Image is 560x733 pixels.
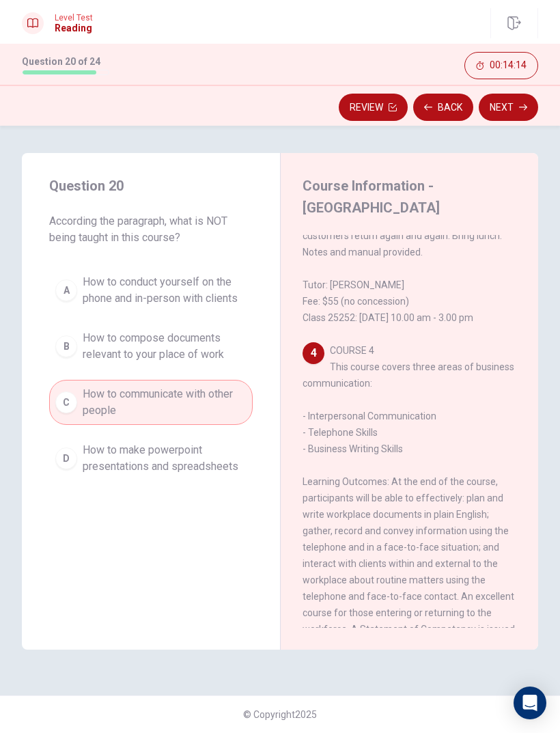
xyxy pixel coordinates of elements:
[49,213,253,246] span: According the paragraph, what is NOT being taught in this course?
[83,274,247,307] span: How to conduct yourself on the phone and in-person with clients
[490,60,527,71] span: 00:14:14
[303,175,513,219] h4: Course Information - [GEOGRAPHIC_DATA]
[55,279,77,301] div: A
[55,335,77,357] div: B
[49,324,253,369] button: BHow to compose documents relevant to your place of work
[479,94,538,121] button: Next
[49,175,253,197] h4: Question 20
[22,56,109,67] h1: Question 20 of 24
[413,94,473,121] button: Back
[243,709,317,720] span: © Copyright 2025
[83,330,247,363] span: How to compose documents relevant to your place of work
[303,342,324,364] div: 4
[464,52,538,79] button: 00:14:14
[49,436,253,481] button: DHow to make powerpoint presentations and spreadsheets
[49,380,253,425] button: CHow to communicate with other people
[83,442,247,475] span: How to make powerpoint presentations and spreadsheets
[83,386,247,419] span: How to communicate with other people
[339,94,408,121] button: Review
[49,268,253,313] button: AHow to conduct yourself on the phone and in-person with clients
[55,23,93,33] h1: Reading
[514,687,546,719] div: Open Intercom Messenger
[55,391,77,413] div: C
[55,447,77,469] div: D
[55,13,93,23] span: Level Test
